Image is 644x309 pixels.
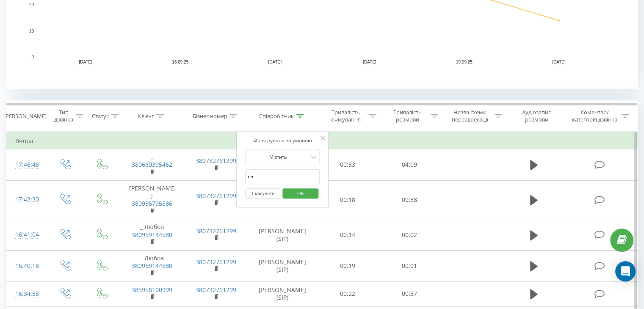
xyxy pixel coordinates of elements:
div: [PERSON_NAME] [4,113,47,120]
td: 00:14 [317,219,379,251]
span: OK [289,187,312,200]
td: [PERSON_NAME] (SIP) [248,281,317,306]
text: [DATE] [552,60,566,64]
a: 380660395452 [132,160,172,168]
a: 380959144580 [132,262,172,270]
td: 04:09 [379,149,440,181]
text: 16.09.25 [172,60,188,64]
div: Назва схеми переадресації [448,109,492,123]
td: _ Любов [120,219,184,251]
td: 00:02 [379,219,440,251]
a: 380959144580 [132,231,172,239]
div: Статус [92,113,109,120]
text: [DATE] [268,60,282,64]
td: 00:18 [317,180,379,219]
div: Open Intercom Messenger [615,261,636,281]
td: 00:33 [317,149,379,181]
text: 20 [29,3,34,7]
div: Тривалість розмови [386,109,428,123]
text: 0 [31,55,34,59]
a: 380732761299 [196,157,236,165]
button: OK [282,188,318,199]
div: 16:41:04 [15,226,38,243]
div: 16:34:58 [15,286,38,302]
input: Введіть значення [245,169,320,184]
div: Аудіозапис розмови [512,109,561,123]
div: 17:46:46 [15,157,38,173]
div: Співробітник [259,113,294,120]
td: _ [120,149,184,181]
div: Бізнес номер [193,113,227,120]
div: 17:43:30 [15,191,38,208]
a: 380936795886 [132,199,172,207]
td: 00:22 [317,281,379,306]
div: 16:40:18 [15,258,38,274]
div: Коментар/категорія дзвінка [569,109,619,123]
text: 10 [29,29,34,33]
a: 380732761299 [196,192,236,200]
td: Вчора [7,132,638,149]
div: Клієнт [138,113,154,120]
div: Фільтрувати за умовою [245,136,320,145]
td: 00:57 [379,281,440,306]
div: Тривалість очікування [325,109,367,123]
td: [PERSON_NAME] [120,180,184,219]
td: 00:19 [317,250,379,281]
td: 00:38 [379,180,440,219]
button: Скасувати [245,188,281,199]
td: [PERSON_NAME] (SIP) [248,250,317,281]
a: 385958100999 [132,286,172,294]
td: _ Любов [120,250,184,281]
text: 19.09.25 [456,60,473,64]
a: 380732761299 [196,286,236,294]
td: 00:01 [379,250,440,281]
a: 380732761299 [196,258,236,266]
text: [DATE] [363,60,376,64]
td: [PERSON_NAME] (SIP) [248,219,317,251]
text: [DATE] [79,60,93,64]
a: 380732761299 [196,227,236,235]
div: Тип дзвінка [53,109,73,123]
